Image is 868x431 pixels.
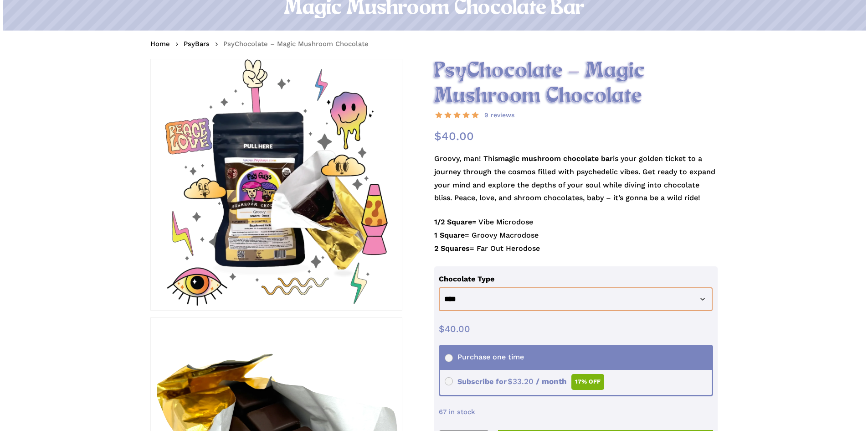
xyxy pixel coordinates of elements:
[434,59,718,109] h2: PsyChocolate – Magic Mushroom Chocolate
[184,39,210,48] a: PsyBars
[434,130,442,143] span: $
[439,275,494,283] label: Chocolate Type
[223,40,369,48] span: PsyChocolate – Magic Mushroom Chocolate
[434,130,474,143] bdi: 40.00
[434,218,472,226] strong: 1/2 Square
[445,377,605,386] span: Subscribe for
[434,231,465,239] strong: 1 Square
[439,323,445,334] span: $
[536,377,567,386] span: / month
[150,39,170,48] a: Home
[508,377,534,386] span: 33.20
[445,353,524,361] span: Purchase one time
[434,216,718,266] p: = Vibe Microdose = Groovy Macrodose = Far Out Herodose
[439,323,470,334] bdi: 40.00
[439,405,714,426] p: 67 in stock
[434,152,718,216] p: Groovy, man! This is your golden ticket to a journey through the cosmos filled with psychedelic v...
[508,377,513,386] span: $
[434,244,470,253] strong: 2 Squares
[498,154,613,163] strong: magic mushroom chocolate bar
